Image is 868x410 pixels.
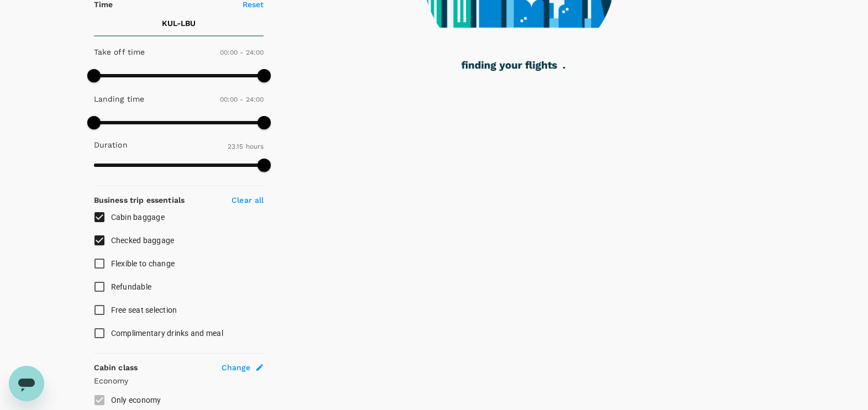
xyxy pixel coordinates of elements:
p: Take off time [94,46,145,57]
strong: Cabin class [94,363,138,372]
span: 00:00 - 24:00 [220,49,264,56]
span: Only economy [111,396,161,404]
span: Flexible to change [111,259,175,268]
span: Checked baggage [111,236,175,245]
span: 23.15 hours [228,143,264,150]
p: Economy [94,375,264,386]
p: Clear all [232,195,264,206]
span: Change [222,362,251,373]
span: Refundable [111,282,152,291]
p: KUL - LBU [162,18,196,29]
span: Cabin baggage [111,213,165,222]
p: Landing time [94,93,145,104]
strong: Business trip essentials [94,196,185,204]
p: Duration [94,139,128,150]
span: Free seat selection [111,306,177,314]
span: 00:00 - 24:00 [220,96,264,103]
g: . [563,67,565,69]
span: Complimentary drinks and meal [111,329,223,338]
g: finding your flights [461,61,557,71]
iframe: Button to launch messaging window [9,366,44,401]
